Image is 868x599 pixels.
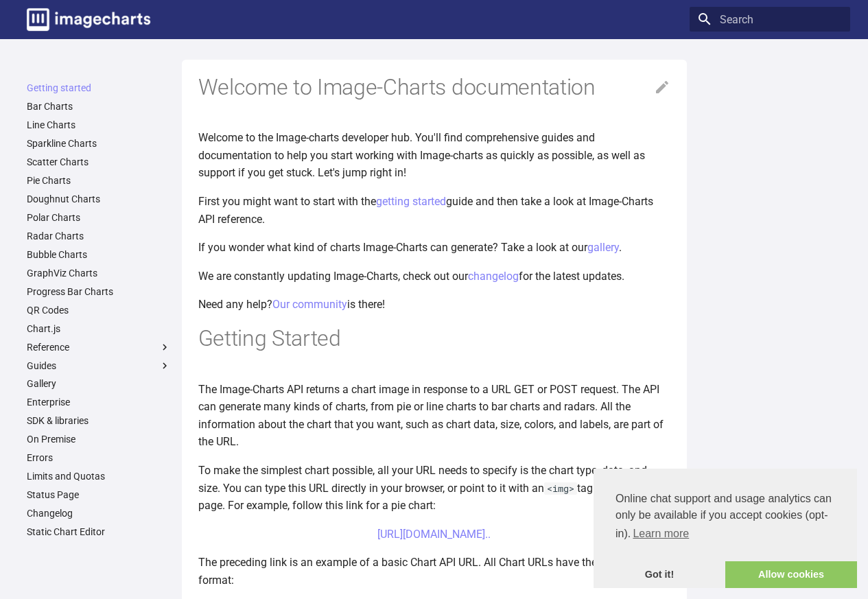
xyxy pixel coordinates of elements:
[198,554,670,589] p: The preceding link is an example of a basic Chart API URL. All Chart URLs have the following format:
[27,341,171,353] label: Reference
[27,526,171,538] a: Static Chart Editor
[615,491,835,544] span: Online chat support and usage analytics can only be available if you accept cookies (opt-in).
[468,270,519,283] a: changelog
[594,469,857,588] div: cookieconsent
[690,7,850,32] input: Search
[27,248,171,261] a: Bubble Charts
[631,524,691,544] a: learn more about cookies
[27,100,171,113] a: Bar Charts
[198,129,670,182] p: Welcome to the Image-charts developer hub. You'll find comprehensive guides and documentation to ...
[27,470,171,482] a: Limits and Quotas
[198,325,670,353] h1: Getting Started
[27,451,171,464] a: Errors
[27,377,171,390] a: Gallery
[725,561,857,589] a: allow cookies
[198,381,670,451] p: The Image-Charts API returns a chart image in response to a URL GET or POST request. The API can ...
[587,241,619,254] a: gallery
[27,156,171,168] a: Scatter Charts
[27,230,171,242] a: Radar Charts
[27,193,171,205] a: Doughnut Charts
[198,239,670,257] p: If you wonder what kind of charts Image-Charts can generate? Take a look at our .
[377,528,491,541] a: [URL][DOMAIN_NAME]..
[27,507,171,519] a: Changelog
[27,414,171,427] a: SDK & libraries
[198,296,670,314] p: Need any help? is there!
[27,82,171,94] a: Getting started
[198,268,670,285] p: We are constantly updating Image-Charts, check out our for the latest updates.
[198,462,670,515] p: To make the simplest chart possible, all your URL needs to specify is the chart type, data, and s...
[27,489,171,501] a: Status Page
[27,137,171,150] a: Sparkline Charts
[27,174,171,187] a: Pie Charts
[27,322,171,335] a: Chart.js
[544,482,577,495] code: <img>
[594,561,725,589] a: dismiss cookie message
[27,360,171,372] label: Guides
[376,195,446,208] a: getting started
[27,304,171,316] a: QR Codes
[198,193,670,228] p: First you might want to start with the guide and then take a look at Image-Charts API reference.
[27,433,171,445] a: On Premise
[272,298,347,311] a: Our community
[27,396,171,408] a: Enterprise
[27,267,171,279] a: GraphViz Charts
[27,8,150,31] img: logo
[198,73,670,102] h1: Welcome to Image-Charts documentation
[27,285,171,298] a: Progress Bar Charts
[27,211,171,224] a: Polar Charts
[21,3,156,36] a: Image-Charts documentation
[27,119,171,131] a: Line Charts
